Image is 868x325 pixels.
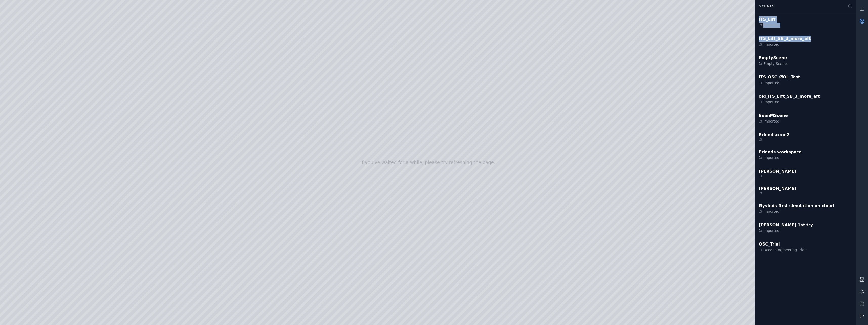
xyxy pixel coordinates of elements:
div: OSC_Trial [759,241,807,247]
div: Imported [759,99,820,105]
div: Øyvinds first simulation on cloud [759,203,834,209]
div: ITS_Lift_SB_3_more_aft [759,36,811,42]
div: Imported [759,42,811,47]
div: Imported [759,119,788,124]
div: EuanMScene [759,113,788,119]
div: [PERSON_NAME] 1st try [759,222,813,228]
div: Imported [759,228,813,233]
div: ITS_Lift [759,16,779,23]
div: Erlendscene2 [759,132,789,138]
div: Scenes [756,1,845,11]
div: Ocean Engineering Trials [759,247,807,252]
div: [PERSON_NAME] [759,168,796,174]
div: Imported [759,209,834,214]
div: [PERSON_NAME] [759,186,796,192]
div: Imported [759,80,800,85]
div: Empty Scenes [759,61,789,66]
div: Erlends workspace [759,149,802,155]
div: EmptyScene [759,55,789,61]
div: Imported [759,155,802,160]
div: ITS_OSC_ØOL_Test [759,74,800,80]
div: Imported [759,23,779,28]
div: old_ITS_Lift_SB_3_more_aft [759,93,820,99]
